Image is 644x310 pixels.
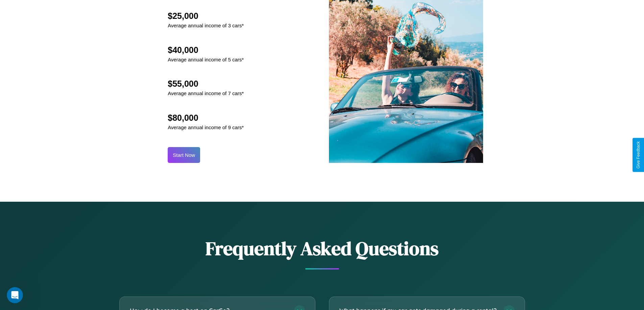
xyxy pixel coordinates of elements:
[7,287,23,303] iframe: Intercom live chat
[168,79,244,89] h2: $55,000
[168,123,244,132] p: Average annual income of 9 cars*
[168,55,244,64] p: Average annual income of 5 cars*
[636,141,641,169] div: Give Feedback
[168,21,244,30] p: Average annual income of 3 cars*
[119,235,525,261] h2: Frequently Asked Questions
[168,11,244,21] h2: $25,000
[168,89,244,98] p: Average annual income of 7 cars*
[168,147,200,163] button: Start Now
[168,45,244,55] h2: $40,000
[168,113,244,123] h2: $80,000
